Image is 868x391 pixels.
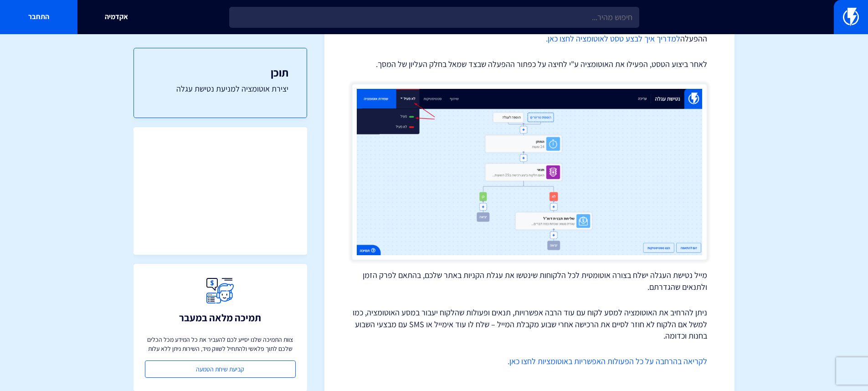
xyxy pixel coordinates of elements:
h3: תמיכה מלאה במעבר [179,312,261,323]
a: יצירת אוטומציה למניעת נטישת עגלה [152,83,288,95]
p: מייל נטישת העגלה ישלח בצורה אוטומטית לכל הלקוחות שינטשו את עגלת הקניות באתר שלכם, בהתאם לפרק הזמן... [352,269,707,293]
a: לקריאה בהרחבה על כל הפעולות האפשריות באוטומציות לחצו כאן. [508,356,707,366]
input: חיפוש מהיר... [229,7,639,28]
h3: תוכן [152,67,288,78]
p: ניתן להרחיב את האוטומציה למסע לקוח עם עוד הרבה אפשרויות, תנאים ופעולות שהלקוח יעבור במסע האוטומצי... [352,307,707,342]
a: למדריך איך לבצע טסט לאוטומציה לחצו כאן. [546,33,680,44]
p: לאחר ביצוע הטסט, הפעילו את האוטומציה ע"י לחיצה על כפתור ההפעלה שבצד שמאל בחלק העליון של המסך. [352,58,707,70]
a: קביעת שיחת הטמעה [145,360,296,378]
p: צוות התמיכה שלנו יסייע לכם להעביר את כל המידע מכל הכלים שלכם לתוך פלאשי ולהתחיל לשווק מיד, השירות... [145,335,296,353]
